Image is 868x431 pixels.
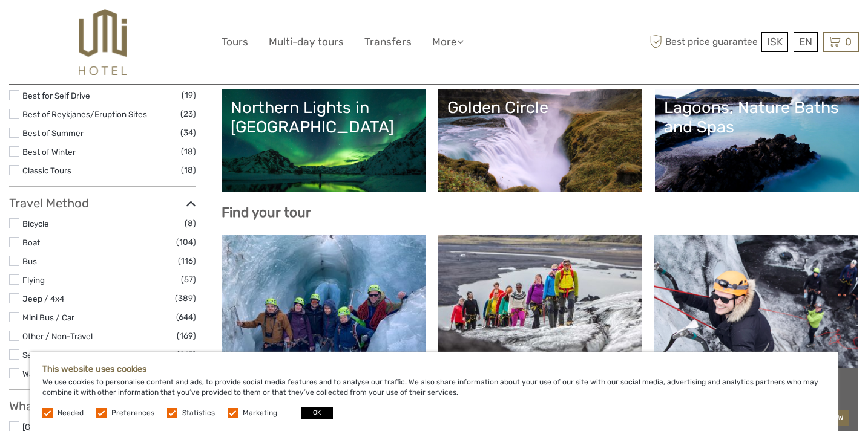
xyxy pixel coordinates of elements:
[42,364,826,374] h5: This website uses cookies
[111,408,154,418] label: Preferences
[22,294,64,303] a: Jeep / 4x4
[231,98,416,137] div: Northern Lights in [GEOGRAPHIC_DATA]
[432,33,464,51] a: More
[447,98,633,183] a: Golden Circle
[177,348,196,361] span: (213)
[176,235,196,249] span: (104)
[181,144,196,158] span: (18)
[22,256,37,266] a: Bus
[180,126,196,140] span: (34)
[646,32,758,52] span: Best price guarantee
[175,291,196,305] span: (389)
[222,33,248,51] a: Tours
[185,216,196,230] span: (8)
[22,109,147,119] a: Best of Reykjanes/Eruption Sites
[79,9,127,75] img: 526-1e775aa5-7374-4589-9d7e-5793fb20bdfc_logo_big.jpg
[9,399,196,413] h3: What do you want to see?
[664,98,850,183] a: Lagoons, Nature Baths and Spas
[664,98,850,137] div: Lagoons, Nature Baths and Spas
[22,128,84,138] a: Best of Summer
[176,310,196,324] span: (644)
[22,219,49,228] a: Bicycle
[22,331,93,341] a: Other / Non-Travel
[767,36,783,48] span: ISK
[182,408,215,418] label: Statistics
[30,352,838,431] div: We use cookies to personalise content and ads, to provide social media features and to analyse ou...
[243,408,277,418] label: Marketing
[22,91,90,100] a: Best for Self Drive
[17,21,137,31] p: We're away right now. Please check back later!
[22,369,51,378] a: Walking
[447,98,633,117] div: Golden Circle
[22,238,40,247] a: Boat
[58,408,84,418] label: Needed
[139,19,154,33] button: Open LiveChat chat widget
[843,36,853,48] span: 0
[231,98,416,183] a: Northern Lights in [GEOGRAPHIC_DATA]
[222,204,311,221] b: Find your tour
[22,166,71,175] a: Classic Tours
[178,254,196,268] span: (116)
[364,33,412,51] a: Transfers
[22,147,76,157] a: Best of Winter
[269,33,344,51] a: Multi-day tours
[180,107,196,121] span: (23)
[182,88,196,102] span: (19)
[181,273,196,287] span: (57)
[301,407,333,419] button: OK
[181,163,196,177] span: (18)
[22,350,61,360] a: Self-Drive
[22,313,74,322] a: Mini Bus / Car
[794,32,818,52] div: EN
[22,275,45,285] a: Flying
[9,196,196,210] h3: Travel Method
[177,329,196,343] span: (169)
